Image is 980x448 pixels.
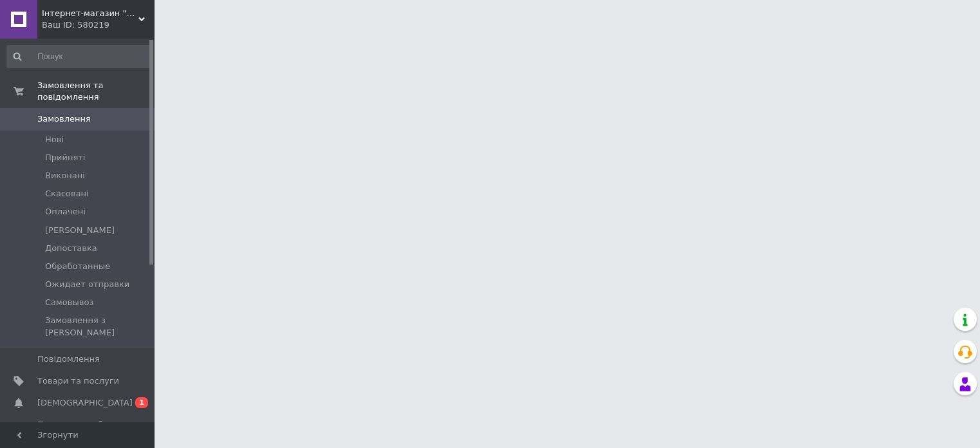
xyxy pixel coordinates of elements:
span: Самовывоз [45,297,93,308]
span: Ожидает отправки [45,279,129,290]
span: Оплачені [45,206,86,218]
span: Замовлення та повідомлення [37,80,155,103]
span: [DEMOGRAPHIC_DATA] [37,397,133,409]
span: Допоставка [45,243,97,254]
span: Товари та послуги [37,375,119,387]
span: Показники роботи компанії [37,419,119,442]
span: [PERSON_NAME] [45,225,115,236]
span: Замовлення [37,113,91,125]
span: Повідомлення [37,353,100,365]
span: Замовлення з [PERSON_NAME] [45,315,151,338]
span: Прийняті [45,152,85,163]
span: Виконані [45,170,85,182]
span: Нові [45,134,64,145]
span: Скасовані [45,188,89,200]
div: Ваш ID: 580219 [42,19,155,31]
span: 1 [135,397,148,408]
span: Інтернет-магазин "Сам Собі Сервіс" [42,8,138,19]
input: Пошук [6,45,152,68]
span: Обработанные [45,261,110,272]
